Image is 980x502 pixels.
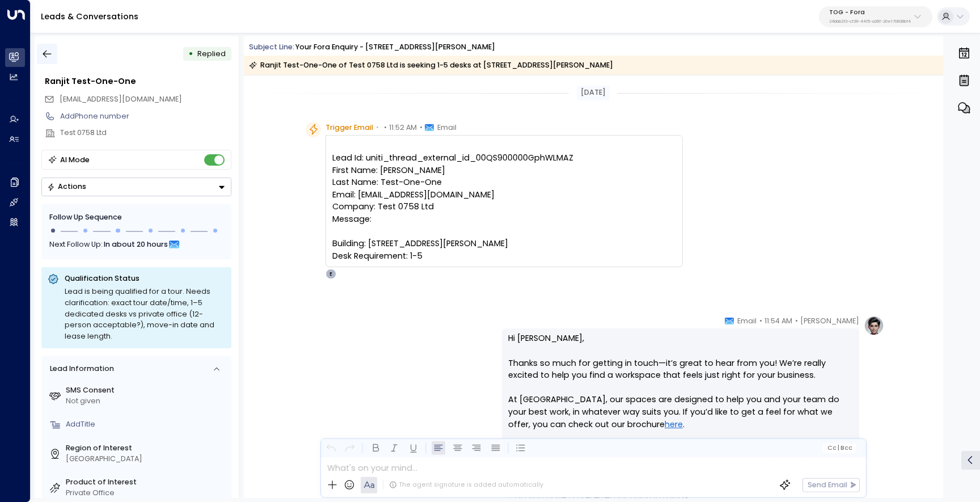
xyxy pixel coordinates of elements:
div: AI Mode [60,154,90,166]
span: Email [737,315,757,327]
div: [GEOGRAPHIC_DATA] [66,454,227,465]
span: Email [437,122,457,133]
div: Lead Information [46,364,113,374]
button: Undo [324,441,338,455]
span: • [795,315,798,327]
div: Next Follow Up: [50,238,223,251]
div: [DATE] [577,86,610,100]
button: Cc|Bcc [823,443,856,453]
span: | [838,445,839,452]
span: [EMAIL_ADDRESS][DOMAIN_NAME] [60,94,182,104]
span: [PERSON_NAME] [800,315,859,327]
span: Subject Line: [249,42,294,52]
label: Product of Interest [66,477,227,488]
div: Follow Up Sequence [50,213,223,223]
p: 24bbb2f3-cf28-4415-a26f-20e170838bf4 [829,19,911,24]
span: Replied [197,49,226,58]
span: • [376,122,379,133]
div: • [188,45,193,63]
label: SMS Consent [66,385,227,396]
div: Ranjit Test-One-One of Test 0758 Ltd is seeking 1-5 desks at [STREET_ADDRESS][PERSON_NAME] [249,60,613,71]
span: rkbrainch@live.co.uk [60,94,182,105]
span: 11:54 AM [764,315,792,327]
p: Qualification Status [65,273,225,284]
label: Region of Interest [66,443,227,454]
div: AddTitle [66,419,227,430]
img: profile-logo.png [864,315,884,336]
pre: Lead Id: uniti_thread_external_id_00QS900000GphWLMAZ First Name: [PERSON_NAME] Last Name: Test-On... [332,152,676,262]
p: TOG - Fora [829,9,911,16]
span: • [420,122,423,133]
div: Actions [47,182,86,191]
span: In about 20 hours [104,238,168,251]
div: Test 0758 Ltd [60,128,231,138]
span: Cc Bcc [827,445,852,452]
button: TOG - Fora24bbb2f3-cf28-4415-a26f-20e170838bf4 [819,6,932,27]
div: Lead is being qualified for a tour. Needs clarification: exact tour date/time, 1–5 dedicated desk... [65,286,225,342]
span: Trigger Email [326,122,373,133]
a: here [665,419,683,431]
div: AddPhone number [60,111,231,122]
span: • [759,315,762,327]
a: Leads & Conversations [41,11,138,22]
div: Button group with a nested menu [41,178,231,196]
button: Actions [41,178,231,196]
div: Your Fora Enquiry - [STREET_ADDRESS][PERSON_NAME] [295,42,495,53]
span: • [384,122,387,133]
div: Private Office [66,488,227,499]
span: 11:52 AM [389,122,417,133]
div: Not given [66,396,227,407]
div: The agent signature is added automatically [389,480,543,490]
div: Ranjit Test-One-One [45,75,231,88]
button: Redo [343,441,357,455]
div: E [326,269,336,279]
